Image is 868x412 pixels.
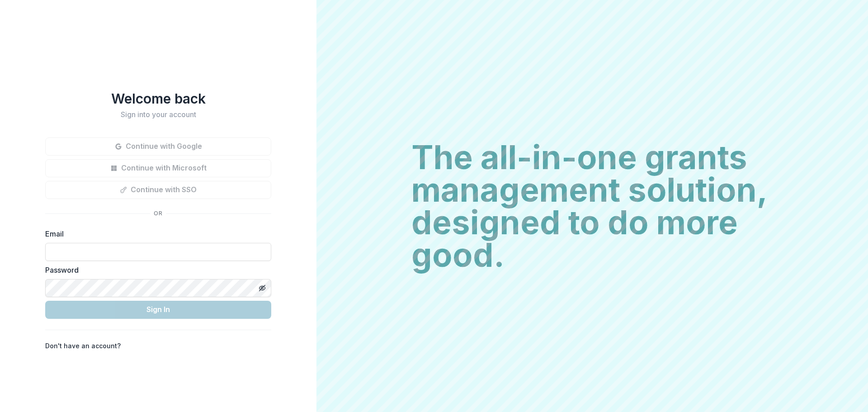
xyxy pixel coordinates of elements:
[255,281,269,295] button: Toggle password visibility
[45,90,271,107] h1: Welcome back
[45,181,271,199] button: Continue with SSO
[45,110,271,119] h2: Sign into your account
[45,341,121,350] p: Don't have an account?
[45,159,271,177] button: Continue with Microsoft
[45,228,266,239] label: Email
[45,301,271,319] button: Sign In
[45,265,266,275] label: Password
[45,137,271,156] button: Continue with Google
